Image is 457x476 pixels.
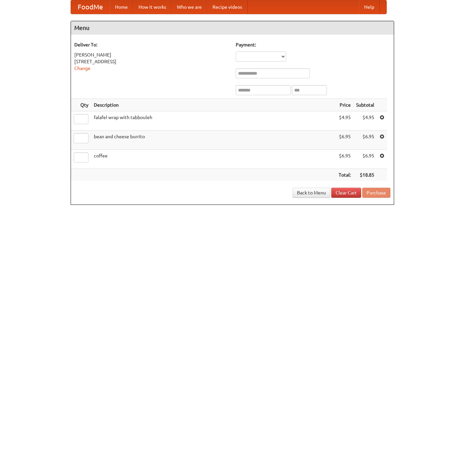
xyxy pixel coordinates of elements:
[336,111,353,131] td: $4.95
[336,169,353,181] th: Total:
[71,0,110,14] a: FoodMe
[353,131,377,150] td: $6.95
[353,150,377,169] td: $6.95
[207,0,247,14] a: Recipe videos
[74,41,229,48] h5: Deliver To:
[236,41,390,48] h5: Payment:
[172,0,207,14] a: Who we are
[74,51,229,58] div: [PERSON_NAME]
[110,0,133,14] a: Home
[91,131,336,150] td: bean and cheese burrito
[71,21,394,35] h4: Menu
[74,58,229,65] div: [STREET_ADDRESS]
[91,111,336,131] td: falafel wrap with tabbouleh
[336,150,353,169] td: $6.95
[336,99,353,111] th: Price
[336,131,353,150] td: $6.95
[133,0,172,14] a: How it works
[91,99,336,111] th: Description
[331,188,361,198] a: Clear Cart
[74,66,90,71] a: Change
[353,169,377,181] th: $18.85
[71,99,91,111] th: Qty
[362,188,390,198] button: Purchase
[353,111,377,131] td: $4.95
[353,99,377,111] th: Subtotal
[91,150,336,169] td: coffee
[293,188,330,198] a: Back to Menu
[359,0,380,14] a: Help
